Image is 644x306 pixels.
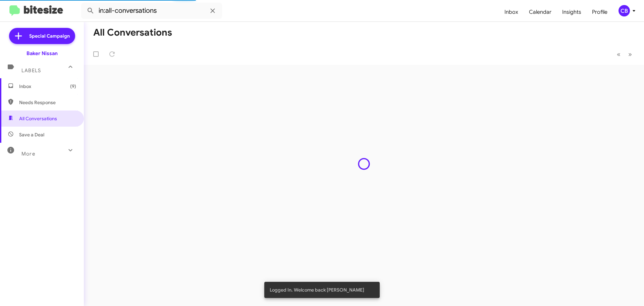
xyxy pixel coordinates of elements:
[19,99,76,106] span: Needs Response
[19,83,76,90] span: Inbox
[21,68,41,74] span: Labels
[70,83,76,90] span: (9)
[628,50,632,58] span: »
[617,50,621,58] span: «
[613,47,625,61] button: Previous
[29,33,70,39] span: Special Campaign
[19,131,44,138] span: Save a Deal
[524,2,557,22] a: Calendar
[557,2,587,22] a: Insights
[613,5,637,16] button: CB
[587,2,613,22] a: Profile
[26,50,58,57] div: Baker Nissan
[9,28,75,44] a: Special Campaign
[81,3,222,19] input: Search
[21,151,35,157] span: More
[499,2,524,22] a: Inbox
[270,287,364,293] span: Logged In. Welcome back [PERSON_NAME]
[624,47,636,61] button: Next
[93,27,172,38] h1: All Conversations
[619,5,630,16] div: CB
[19,115,57,122] span: All Conversations
[613,47,636,61] nav: Page navigation example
